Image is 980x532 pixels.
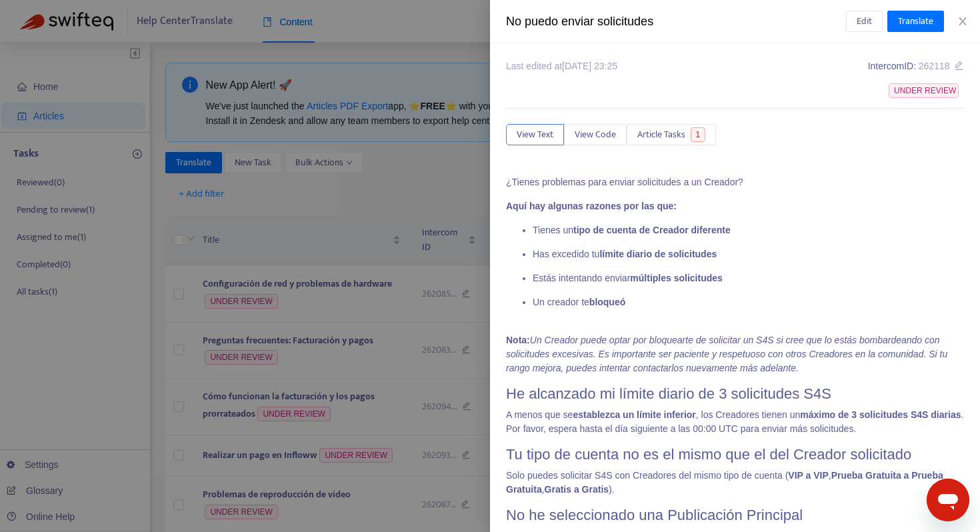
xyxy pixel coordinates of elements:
[533,247,964,261] p: Has excedido tu
[887,11,944,32] button: Translate
[898,14,933,29] span: Translate
[573,225,731,235] b: tipo de cuenta de Creador diferente
[506,408,964,436] p: A menos que se , los Creadores tienen un . Por favor, espera hasta el día siguiente a las 00:00 U...
[573,409,695,420] b: establezca un límite inferior
[506,507,964,524] h1: No he seleccionado una Publicación Principal
[589,297,625,307] b: bloqueó
[630,273,722,283] b: múltiples solicitudes
[846,11,883,32] button: Edit
[533,271,964,285] p: Estás intentando enviar
[953,15,972,28] button: Close
[517,127,553,142] span: View Text
[889,83,959,98] span: UNDER REVIEW
[691,127,706,142] span: 1
[957,16,968,27] span: close
[506,335,947,373] i: Un Creador puede optar por bloquearte de solicitar un S4S si cree que lo estás bombardeando con s...
[564,124,627,145] button: View Code
[637,127,685,142] span: Article Tasks
[599,249,717,259] b: límite diario de solicitudes
[506,335,530,345] b: Nota:
[506,13,846,31] div: No puedo enviar solicitudes
[788,470,828,481] b: VIP a VIP
[800,409,961,420] b: máximo de 3 solicitudes S4S diarias
[857,14,872,29] span: Edit
[506,385,964,403] h1: He alcanzado mi límite diario de 3 solicitudes S4S
[919,61,950,71] span: 262118
[927,479,969,521] iframe: Button to launch messaging window
[506,175,964,189] p: ¿Tienes problemas para enviar solicitudes a un Creador?
[506,446,964,463] h1: Tu tipo de cuenta no es el mismo que el del Creador solicitado
[506,470,943,495] b: Prueba Gratuita a Prueba Gratuita
[545,484,609,495] b: Gratis a Gratis
[868,59,964,73] div: Intercom ID:
[533,223,964,237] p: Tienes un
[506,469,964,497] p: Solo puedes solicitar S4S con Creadores del mismo tipo de cuenta ( , , ).
[506,201,677,211] b: Aquí hay algunas razones por las que:
[533,295,964,323] p: Un creador te ​
[506,59,617,73] div: Last edited at [DATE] 23:25
[506,124,564,145] button: View Text
[575,127,616,142] span: View Code
[627,124,716,145] button: Article Tasks1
